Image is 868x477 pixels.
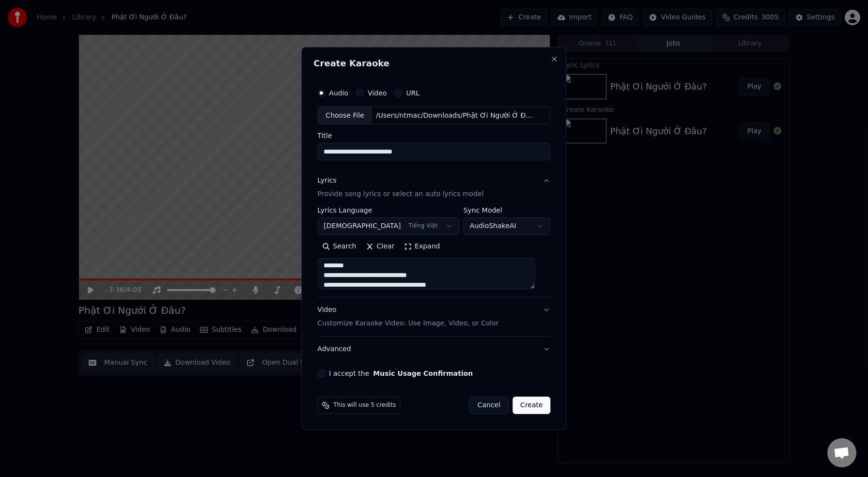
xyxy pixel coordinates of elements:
label: Title [317,133,550,139]
button: Search [317,239,361,255]
p: Provide song lyrics or select an auto lyrics model [317,190,483,200]
button: Cancel [469,397,509,414]
label: Sync Model [464,207,551,214]
div: /Users/ntmac/Downloads/Phật Ơi Người Ở Đâu?.mp3 [372,111,537,121]
label: Video [368,90,387,96]
div: Video [317,306,498,329]
div: LyricsProvide song lyrics or select an auto lyrics model [317,207,550,297]
span: This will use 5 credits [333,401,396,409]
button: VideoCustomize Karaoke Video: Use Image, Video, or Color [317,298,550,337]
button: Create [512,397,551,414]
button: Clear [361,239,399,255]
h2: Create Karaoke [313,59,554,68]
button: Advanced [317,337,550,362]
div: Choose File [318,107,372,124]
button: LyricsProvide song lyrics or select an auto lyrics model [317,169,550,207]
label: URL [406,90,419,96]
label: I accept the [329,370,473,377]
p: Customize Karaoke Video: Use Image, Video, or Color [317,319,498,328]
label: Lyrics Language [317,207,459,214]
div: Lyrics [317,176,336,186]
label: Audio [329,90,348,96]
button: Expand [399,239,445,255]
button: I accept the [373,370,473,377]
